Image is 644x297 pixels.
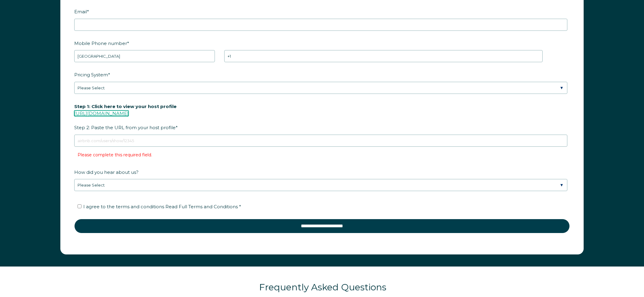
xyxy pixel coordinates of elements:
span: Email [74,7,87,16]
span: Read Full Terms and Conditions [165,204,238,209]
label: Please complete this required field. [78,152,152,158]
a: Read Full Terms and Conditions [164,204,239,209]
span: How did you hear about us? [74,168,139,177]
span: Step 2: Paste the URL from your host profile [74,102,177,132]
input: I agree to the terms and conditions Read Full Terms and Conditions * [78,204,81,208]
span: I agree to the terms and conditions [83,204,241,209]
span: Mobile Phone number [74,39,127,48]
a: [URL][DOMAIN_NAME] [74,110,129,116]
span: Pricing System [74,70,108,79]
input: airbnb.com/users/show/12345 [74,135,567,147]
span: Step 1: Click here to view your host profile [74,102,177,111]
span: Frequently Asked Questions [259,282,386,293]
